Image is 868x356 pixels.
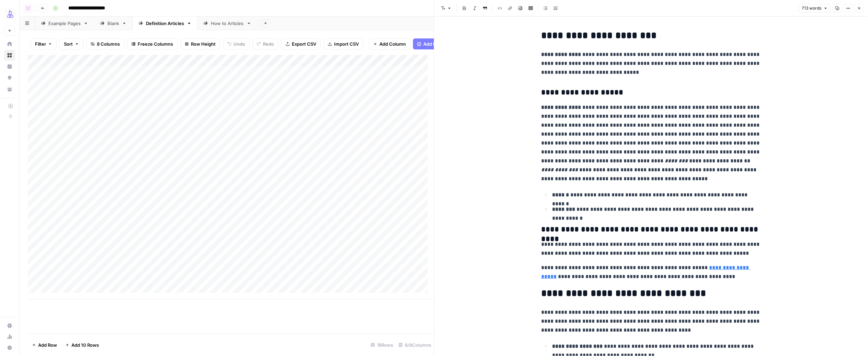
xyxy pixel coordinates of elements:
[61,340,103,351] button: Add 10 Rows
[4,331,15,342] a: Usage
[423,41,461,47] span: Add Power Agent
[59,38,83,49] button: Sort
[379,41,406,47] span: Add Column
[802,5,822,11] span: 713 words
[4,38,15,49] a: Home
[211,20,244,27] div: How to Articles
[323,38,363,49] button: Import CSV
[146,20,184,27] div: Definition Articles
[127,38,178,49] button: Freeze Columns
[180,38,220,49] button: Row Height
[197,16,257,30] a: How to Articles
[799,4,831,13] button: 713 words
[107,20,119,27] div: Blank
[35,41,46,47] span: Filter
[233,41,245,47] span: Undo
[4,84,15,95] a: Your Data
[86,38,124,49] button: 8 Columns
[4,61,15,72] a: Insights
[94,16,133,30] a: Blank
[31,38,57,49] button: Filter
[369,38,410,49] button: Add Column
[4,5,15,23] button: Workspace: AirOps Growth
[4,8,16,20] img: AirOps Growth Logo
[396,340,434,351] div: 8/8 Columns
[4,72,15,83] a: Opportunities
[191,41,216,47] span: Row Height
[292,41,316,47] span: Export CSV
[48,20,81,27] div: Example Pages
[64,41,73,47] span: Sort
[4,50,15,61] a: Browse
[334,41,359,47] span: Import CSV
[4,320,15,331] a: Settings
[138,41,173,47] span: Freeze Columns
[281,38,321,49] button: Export CSV
[368,340,396,351] div: 19 Rows
[35,16,94,30] a: Example Pages
[38,342,57,348] span: Add Row
[97,41,120,47] span: 8 Columns
[133,16,197,30] a: Definition Articles
[223,38,250,49] button: Undo
[71,342,99,348] span: Add 10 Rows
[28,340,61,351] button: Add Row
[263,41,274,47] span: Redo
[252,38,278,49] button: Redo
[4,342,15,353] button: Help + Support
[413,38,465,49] button: Add Power Agent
